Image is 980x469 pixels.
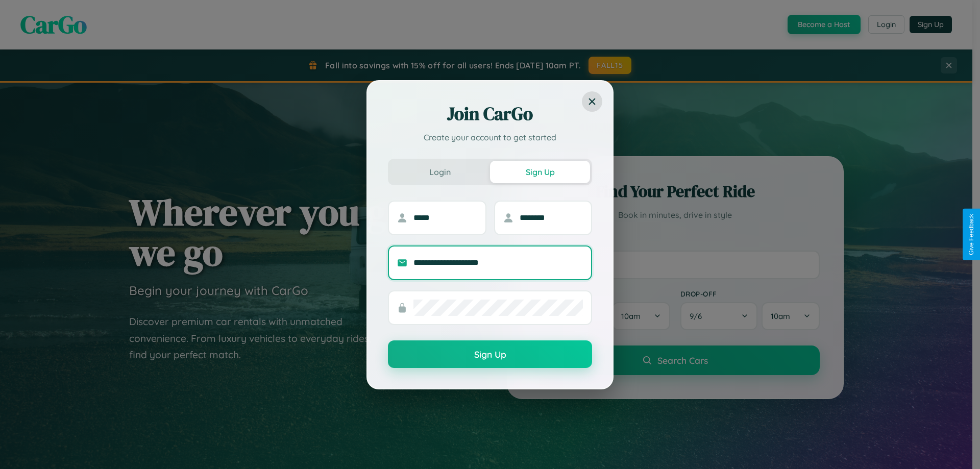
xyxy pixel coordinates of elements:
p: Create your account to get started [388,131,592,143]
h2: Join CarGo [388,102,592,126]
button: Sign Up [490,161,590,183]
button: Login [390,161,490,183]
button: Sign Up [388,340,592,368]
div: Give Feedback [968,214,975,255]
